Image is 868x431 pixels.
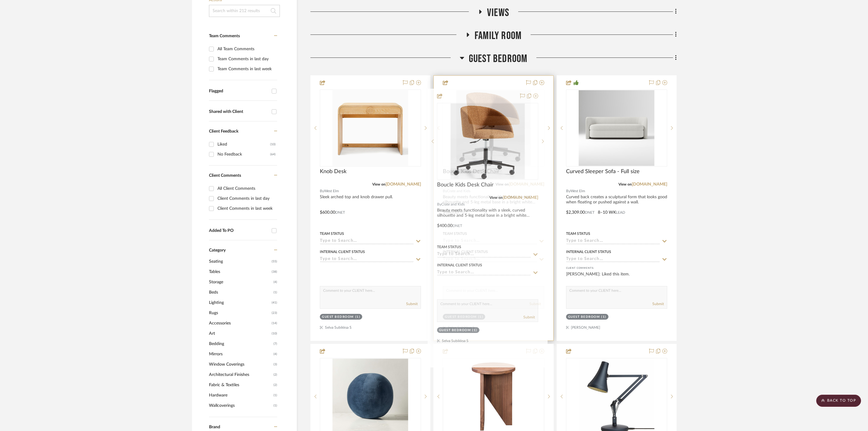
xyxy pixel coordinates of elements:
span: (14) [272,318,277,328]
span: By [320,188,324,194]
div: Client Comments in last day [217,194,276,203]
span: Fabric & Textiles [209,380,272,390]
img: Boucle Kids Desk Chair [456,90,531,166]
span: (2) [273,370,277,380]
button: Submit [529,301,541,307]
span: West Elm [324,188,339,194]
span: Architectural Finishes [209,370,272,380]
span: (1) [273,390,277,400]
a: [DOMAIN_NAME] [386,182,421,186]
span: (4) [273,349,277,359]
span: Boucle Kids Desk Chair [443,168,499,175]
img: Curved Sleeper Sofa - Full size [579,90,654,166]
span: Rugs [209,308,270,318]
input: Type to Search… [443,239,537,244]
div: Shared with Client [209,109,269,114]
span: Lighting [209,298,270,308]
div: All Team Comments [217,44,276,54]
span: Mirrors [209,349,272,359]
div: 0 [443,90,544,166]
span: Storage [209,277,272,287]
div: All Client Comments [217,184,276,193]
div: 0 [320,90,421,166]
input: Type to Search… [320,239,414,244]
span: Client Feedback [209,129,238,133]
span: Guest Bedroom [469,52,528,65]
span: Category [209,248,226,253]
span: View on [372,183,386,186]
div: Team Status [443,231,467,236]
span: Crate and Kids [447,188,470,194]
span: West Elm [570,188,585,194]
span: Views [487,6,509,19]
span: (55) [272,257,277,266]
span: (4) [273,277,277,287]
span: Knob Desk [320,168,346,175]
div: (1) [601,315,606,319]
div: Guest Bedroom [322,315,354,319]
span: Beds [209,287,272,298]
div: Added To PO [209,228,269,233]
div: [PERSON_NAME]: Liked this item. [566,271,667,283]
div: (64) [270,150,276,159]
div: Team Comments in last day [217,54,276,64]
a: [DOMAIN_NAME] [509,182,544,186]
span: (2) [273,380,277,390]
span: (41) [272,298,277,308]
div: (1) [478,315,483,319]
span: (3) [273,360,277,369]
span: (38) [272,267,277,277]
img: Knob Desk [333,90,408,166]
div: 0 [566,90,667,166]
div: Guest Bedroom [445,315,477,319]
span: By [443,188,447,194]
div: Client Comments in last week [217,204,276,213]
span: Family Room [475,29,522,42]
input: Type to Search… [566,239,660,244]
span: Brand [209,425,220,429]
a: [DOMAIN_NAME] [632,182,667,186]
span: View on [618,183,632,186]
div: Liked [217,140,270,149]
span: Accessories [209,318,270,328]
span: Client Comments [209,173,241,178]
div: Team Status [566,231,590,236]
span: Art [209,328,270,339]
span: Seating [209,256,270,267]
input: Type to Search… [320,257,414,262]
div: Internal Client Status [566,249,611,255]
span: Tables [209,267,270,277]
input: Type to Search… [443,257,537,262]
button: Submit [406,301,418,307]
span: View on [495,183,509,186]
span: By [566,188,570,194]
span: Bedding [209,339,272,349]
scroll-to-top-button: BACK TO TOP [816,395,861,407]
div: Internal Client Status [443,249,488,255]
div: Flagged [209,89,269,94]
span: Curved Sleeper Sofa - Full size [566,168,640,175]
div: Guest Bedroom [568,315,600,319]
span: Wallcoverings [209,400,272,411]
span: (23) [272,308,277,318]
div: Team Status [320,231,344,236]
span: (1) [273,288,277,297]
input: Search within 212 results [209,5,280,17]
div: No Feedback [217,150,270,159]
input: Type to Search… [566,257,660,262]
div: (10) [270,140,276,149]
span: Team Comments [209,34,240,38]
span: Window Coverings [209,359,272,370]
span: (7) [273,339,277,349]
span: Hardware [209,390,272,400]
div: Team Comments in last week [217,64,276,74]
div: (1) [355,315,360,319]
button: Submit [652,301,664,307]
span: (1) [273,401,277,410]
span: (10) [272,329,277,338]
div: Internal Client Status [320,249,365,255]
